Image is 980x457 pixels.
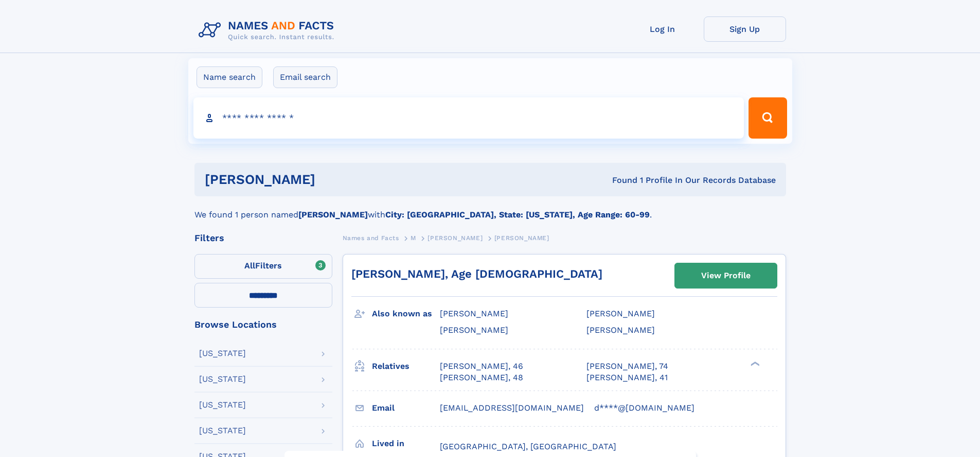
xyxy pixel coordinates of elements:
span: All [244,261,255,270]
a: Sign Up [704,16,786,42]
span: [PERSON_NAME] [586,309,655,318]
b: City: [GEOGRAPHIC_DATA], State: [US_STATE], Age Range: 60-99 [385,210,650,219]
h3: Relatives [372,358,440,375]
h3: Email [372,399,440,417]
label: Filters [194,254,332,279]
h1: [PERSON_NAME] [205,173,464,186]
a: [PERSON_NAME], Age [DEMOGRAPHIC_DATA] [351,267,602,280]
a: M [411,231,416,244]
div: [US_STATE] [199,375,246,383]
div: View Profile [701,264,751,287]
div: We found 1 person named with . [194,196,786,221]
img: Logo Names and Facts [194,16,343,44]
button: Search Button [749,97,787,139]
div: [US_STATE] [199,401,246,409]
a: [PERSON_NAME] [427,231,483,244]
a: Log In [621,16,704,42]
div: Found 1 Profile In Our Records Database [464,175,776,186]
span: [PERSON_NAME] [494,234,549,242]
label: Name search [197,66,262,88]
span: [GEOGRAPHIC_DATA], [GEOGRAPHIC_DATA] [440,442,616,451]
b: [PERSON_NAME] [298,210,368,219]
a: [PERSON_NAME], 74 [586,361,668,372]
div: ❯ [748,360,760,367]
a: [PERSON_NAME], 46 [440,361,523,372]
span: M [411,234,416,242]
a: [PERSON_NAME], 41 [586,372,668,383]
div: [US_STATE] [199,427,246,435]
span: [PERSON_NAME] [440,325,508,335]
span: [PERSON_NAME] [440,309,508,318]
span: [PERSON_NAME] [586,325,655,335]
div: [US_STATE] [199,349,246,358]
h3: Lived in [372,435,440,452]
div: Browse Locations [194,320,332,329]
h3: Also known as [372,305,440,323]
div: Filters [194,233,332,243]
a: View Profile [675,263,777,288]
input: search input [193,97,744,139]
a: Names and Facts [343,231,399,244]
label: Email search [273,66,337,88]
a: [PERSON_NAME], 48 [440,372,523,383]
span: [PERSON_NAME] [427,234,483,242]
span: [EMAIL_ADDRESS][DOMAIN_NAME] [440,403,584,413]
